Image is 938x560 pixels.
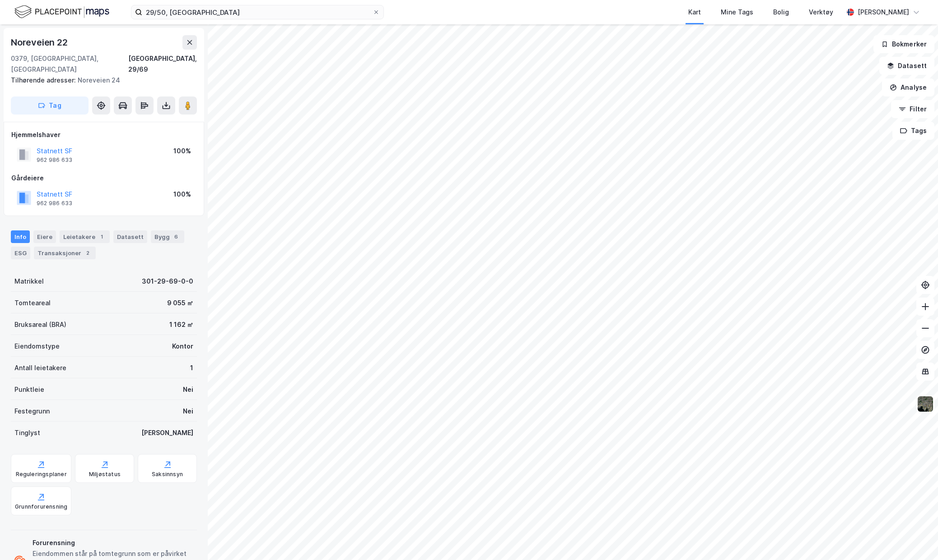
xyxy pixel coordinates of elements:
[142,276,193,287] div: 301-29-69-0-0
[37,200,72,207] div: 962 986 633
[873,35,934,53] button: Bokmerker
[809,7,833,18] div: Verktøy
[879,57,934,75] button: Datasett
[141,427,193,438] div: [PERSON_NAME]
[11,129,196,140] div: Hjemmelshaver
[16,471,67,478] div: Reguleringsplaner
[172,232,181,241] div: 6
[183,384,193,395] div: Nei
[14,276,44,287] div: Matrikkel
[14,384,44,395] div: Punktleie
[15,503,67,510] div: Grunnforurensning
[128,53,197,75] div: [GEOGRAPHIC_DATA], 29/69
[142,5,373,19] input: Søk på adresse, matrikkel, gårdeiere, leietakere eller personer
[917,395,934,413] img: 9k=
[167,298,193,308] div: 9 055 ㎡
[183,406,193,417] div: Nei
[891,100,934,118] button: Filter
[11,247,30,259] div: ESG
[113,230,147,243] div: Datasett
[11,96,89,115] button: Tag
[89,471,121,478] div: Miljøstatus
[11,75,190,86] div: Noreveien 24
[14,406,50,417] div: Festegrunn
[152,471,183,478] div: Saksinnsyn
[173,189,191,200] div: 100%
[11,230,30,243] div: Info
[83,248,92,257] div: 2
[14,298,51,308] div: Tomteareal
[893,517,938,560] iframe: Chat Widget
[14,341,60,352] div: Eiendomstype
[688,7,701,18] div: Kart
[33,537,193,548] div: Forurensning
[34,247,96,259] div: Transaksjoner
[190,363,193,373] div: 1
[11,173,196,184] div: Gårdeiere
[882,78,934,96] button: Analyse
[721,7,753,18] div: Mine Tags
[11,35,70,50] div: Noreveien 22
[172,341,193,352] div: Kontor
[773,7,789,18] div: Bolig
[11,53,128,75] div: 0379, [GEOGRAPHIC_DATA], [GEOGRAPHIC_DATA]
[893,517,938,560] div: Kontrollprogram for chat
[37,156,72,164] div: 962 986 633
[97,232,106,241] div: 1
[14,4,109,20] img: logo.f888ab2527a4732fd821a326f86c7f29.svg
[173,146,191,156] div: 100%
[892,122,934,140] button: Tags
[14,319,66,330] div: Bruksareal (BRA)
[858,7,909,18] div: [PERSON_NAME]
[11,76,78,84] span: Tilhørende adresser:
[33,230,56,243] div: Eiere
[60,230,110,243] div: Leietakere
[14,427,40,438] div: Tinglyst
[151,230,184,243] div: Bygg
[14,363,66,373] div: Antall leietakere
[169,319,193,330] div: 1 162 ㎡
